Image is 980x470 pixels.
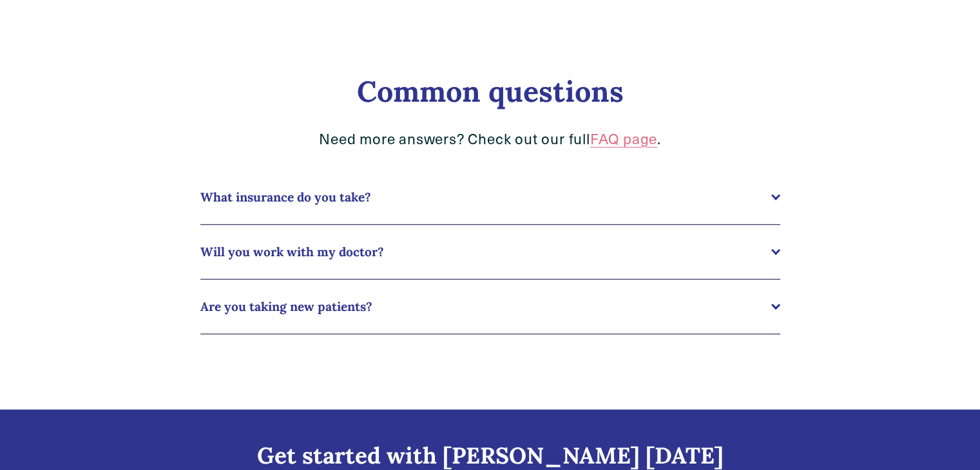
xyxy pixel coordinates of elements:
button: What insurance do you take? [200,170,780,224]
a: FAQ page [590,129,657,148]
span: Will you work with my doctor? [200,244,771,259]
span: What insurance do you take? [200,189,771,205]
p: Need more answers? Check out our full . [200,129,780,148]
h3: Get started with [PERSON_NAME] [DATE] [104,442,877,470]
button: Are you taking new patients? [200,279,780,334]
h2: Common questions [200,74,780,109]
button: Will you work with my doctor? [200,225,780,279]
span: Are you taking new patients? [200,299,771,314]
